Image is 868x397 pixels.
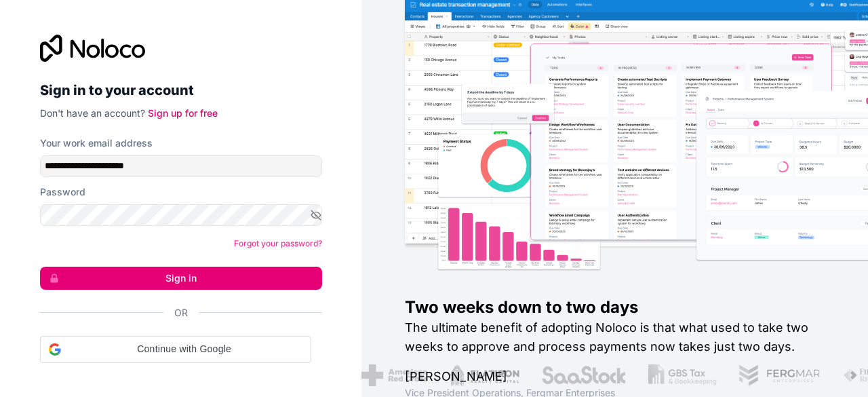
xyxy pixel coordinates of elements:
[40,336,311,363] div: Continue with Google
[40,185,85,199] label: Password
[361,364,427,386] img: /assets/american-red-cross-BAupjrZR.png
[40,136,153,150] label: Your work email address
[66,342,302,356] span: Continue with Google
[148,107,218,119] a: Sign up for free
[405,367,825,386] h1: [PERSON_NAME]
[234,238,322,248] a: Forgot your password?
[40,107,145,119] span: Don't have an account?
[405,318,825,356] h2: The ultimate benefit of adopting Noloco is that what used to take two weeks to approve and proces...
[40,204,322,226] input: Password
[40,78,322,102] h2: Sign in to your account
[405,297,825,318] h1: Two weeks down to two days
[40,155,322,177] input: Email address
[40,267,322,290] button: Sign in
[174,306,188,320] span: Or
